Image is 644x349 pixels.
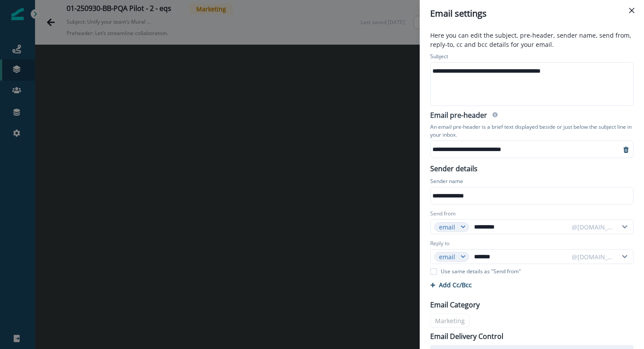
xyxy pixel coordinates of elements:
div: email [439,222,456,232]
div: email [439,252,456,261]
label: Reply to [430,240,449,247]
p: Use same details as "Send from" [441,268,521,275]
p: Email Category [430,300,480,310]
svg: remove-preheader [623,146,630,153]
label: Send from [430,210,456,218]
button: Add Cc/Bcc [430,281,472,289]
div: @[DOMAIN_NAME] [572,222,614,232]
p: An email pre-header is a brief text displayed beside or just below the subject line in your inbox. [430,121,633,141]
div: Email settings [430,7,633,20]
h2: Email pre-header [430,111,487,121]
div: @[DOMAIN_NAME] [572,252,614,261]
p: Sender details [425,162,483,174]
p: Subject [430,53,448,62]
p: Sender name [430,177,463,187]
p: Email Delivery Control [430,331,503,342]
p: Here you can edit the subject, pre-header, sender name, send from, reply-to, cc and bcc details f... [425,31,639,51]
button: Close [625,4,639,18]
